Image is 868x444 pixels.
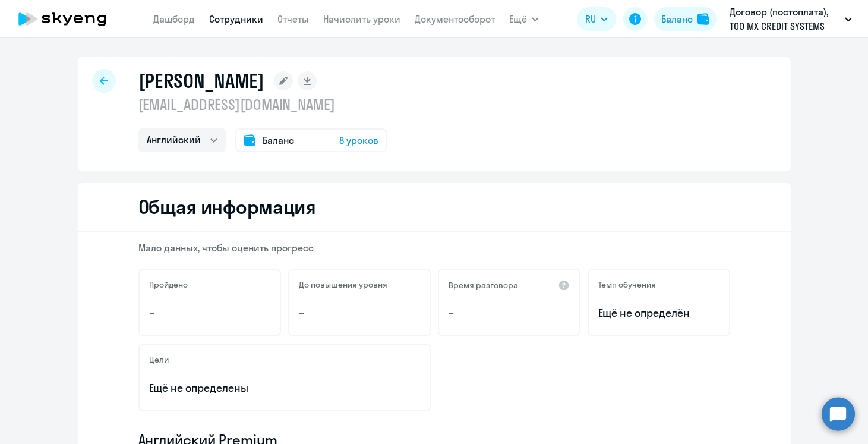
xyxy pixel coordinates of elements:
p: [EMAIL_ADDRESS][DOMAIN_NAME] [138,95,387,114]
h1: [PERSON_NAME] [138,69,264,93]
a: Начислить уроки [323,13,400,25]
a: Сотрудники [209,13,263,25]
button: Балансbalance [654,7,717,31]
button: Ещё [509,7,539,31]
a: Отчеты [277,13,309,25]
span: RU [585,12,596,26]
h5: Цели [149,354,169,365]
h5: Пройдено [149,279,188,290]
h2: Общая информация [138,195,316,219]
button: RU [577,7,616,31]
p: Мало данных, чтобы оценить прогресс [138,241,730,254]
p: Договор (постоплата), ТОО MX CREDIT SYSTEMS (ЭМЭКС КРЕДИТ СИСТЕМС) [730,5,840,33]
span: Ещё [509,12,527,26]
a: Дашборд [153,13,195,25]
h5: Время разговора [449,280,518,291]
p: Ещё не определены [149,380,420,396]
span: Баланс [263,133,294,147]
p: – [149,306,270,321]
img: balance [697,13,709,25]
span: Ещё не определён [598,306,719,321]
div: Баланс [661,12,693,26]
a: Документооборот [415,13,495,25]
span: 8 уроков [339,133,378,147]
p: – [299,306,420,321]
p: – [449,306,570,321]
h5: Темп обучения [598,279,656,290]
h5: До повышения уровня [299,279,387,290]
button: Договор (постоплата), ТОО MX CREDIT SYSTEMS (ЭМЭКС КРЕДИТ СИСТЕМС) [724,5,858,33]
